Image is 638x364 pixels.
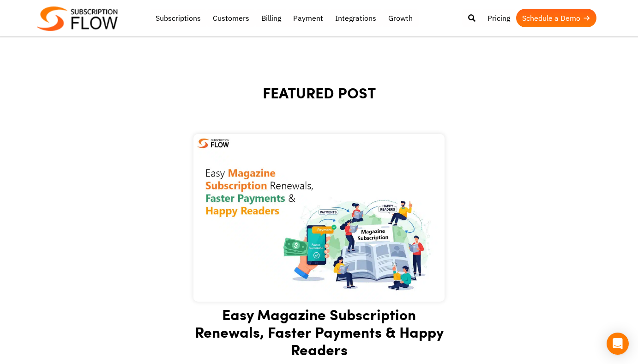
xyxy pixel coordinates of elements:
img: Magazine Subscription Renewals [193,134,445,302]
a: Subscriptions [150,9,207,27]
img: Subscriptionflow [37,6,118,31]
div: Open Intercom Messenger [607,333,629,355]
a: Growth [382,9,419,27]
a: Payment [287,9,329,27]
a: Customers [207,9,255,27]
a: Integrations [329,9,382,27]
a: Billing [255,9,287,27]
a: Pricing [482,9,516,27]
a: Easy Magazine Subscription Renewals, Faster Payments & Happy Readers [195,303,444,360]
h1: FEATURED POST [42,83,596,125]
a: Schedule a Demo [516,9,596,27]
